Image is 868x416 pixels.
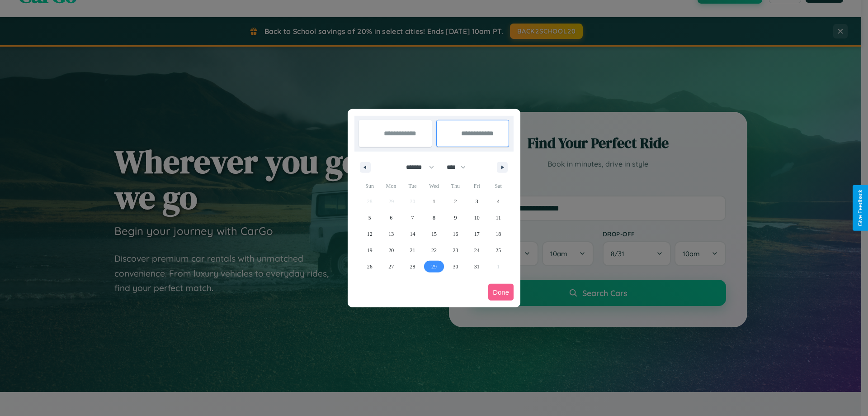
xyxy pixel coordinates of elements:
[402,258,423,275] button: 28
[466,179,487,193] span: Fri
[380,258,401,275] button: 27
[431,226,437,242] span: 15
[410,226,415,242] span: 14
[445,258,466,275] button: 30
[488,179,509,193] span: Sat
[445,210,466,226] button: 9
[488,210,509,226] button: 11
[423,242,444,258] button: 22
[454,193,457,210] span: 2
[388,226,394,242] span: 13
[488,226,509,242] button: 18
[466,210,487,226] button: 10
[380,226,401,242] button: 13
[367,258,373,275] span: 26
[423,193,444,210] button: 1
[388,258,394,275] span: 27
[359,179,380,193] span: Sun
[431,258,437,275] span: 29
[445,179,466,193] span: Thu
[453,242,458,258] span: 23
[402,210,423,226] button: 7
[488,242,509,258] button: 25
[388,242,394,258] span: 20
[474,226,480,242] span: 17
[390,210,392,226] span: 6
[423,179,444,193] span: Wed
[410,242,415,258] span: 21
[359,226,380,242] button: 12
[466,193,487,210] button: 3
[466,242,487,258] button: 24
[453,258,458,275] span: 30
[411,210,414,226] span: 7
[359,242,380,258] button: 19
[402,179,423,193] span: Tue
[495,210,501,226] span: 11
[488,193,509,210] button: 4
[445,242,466,258] button: 23
[474,258,480,275] span: 31
[466,258,487,275] button: 31
[423,226,444,242] button: 15
[495,242,501,258] span: 25
[474,210,480,226] span: 10
[476,193,478,210] span: 3
[857,190,863,226] div: Give Feedback
[497,193,500,210] span: 4
[433,210,435,226] span: 8
[488,284,514,301] button: Done
[380,242,401,258] button: 20
[495,226,501,242] span: 18
[380,179,401,193] span: Mon
[431,242,437,258] span: 22
[474,242,480,258] span: 24
[423,210,444,226] button: 8
[367,242,373,258] span: 19
[433,193,435,210] span: 1
[380,210,401,226] button: 6
[423,258,444,275] button: 29
[359,210,380,226] button: 5
[445,193,466,210] button: 2
[410,258,415,275] span: 28
[359,258,380,275] button: 26
[445,226,466,242] button: 16
[368,210,371,226] span: 5
[402,226,423,242] button: 14
[453,226,458,242] span: 16
[367,226,373,242] span: 12
[402,242,423,258] button: 21
[454,210,457,226] span: 9
[466,226,487,242] button: 17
